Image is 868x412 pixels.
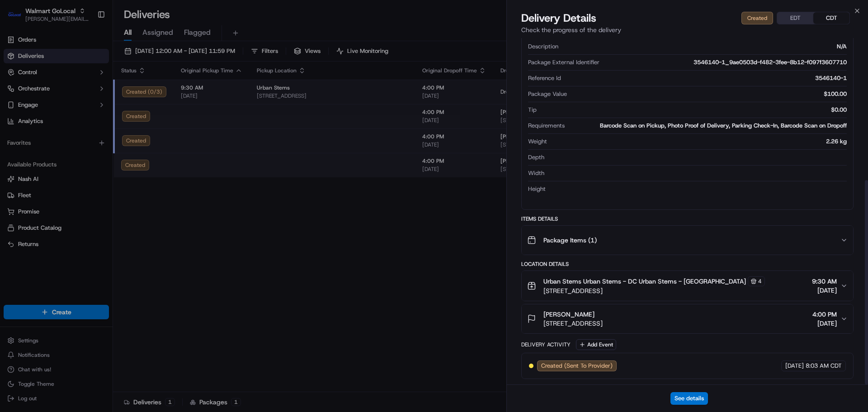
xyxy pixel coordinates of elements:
[670,392,708,405] button: See details
[562,43,847,51] div: N/A
[528,185,546,193] span: Height
[543,236,597,245] span: Package Items ( 1 )
[528,43,558,51] span: Description
[528,122,565,130] span: Requirements
[521,25,854,34] p: Check the progress of the delivery
[75,165,78,172] span: •
[522,304,853,333] button: [PERSON_NAME][STREET_ADDRESS]4:00 PM[DATE]
[24,58,163,68] input: Got a question? Start typing here...
[85,202,145,211] span: API Documentation
[9,156,24,170] img: Masood Aslam
[812,277,837,286] span: 9:30 AM
[9,118,61,125] div: Past conversations
[521,341,571,348] div: Delivery Activity
[528,90,567,98] span: Package Value
[80,140,99,147] span: [DATE]
[785,362,804,370] span: [DATE]
[521,260,854,268] div: Location Details
[18,165,25,172] img: 1736555255976-a54dd68f-1ca7-489b-9aae-adbdc363a1c4
[9,9,27,27] img: Nash
[9,86,25,103] img: 1736555255976-a54dd68f-1ca7-489b-9aae-adbdc363a1c4
[73,199,149,215] a: 💻API Documentation
[75,140,78,147] span: •
[18,202,69,211] span: Knowledge Base
[154,89,165,100] button: Start new chat
[543,286,765,295] span: [STREET_ADDRESS]
[80,165,99,172] span: [DATE]
[5,199,73,215] a: 📗Knowledge Base
[64,224,109,231] a: Powered byPylon
[19,86,35,103] img: 9188753566659_6852d8bf1fb38e338040_72.png
[528,169,544,177] span: Width
[812,310,837,319] span: 4:00 PM
[543,277,746,286] span: Urban Stems Urban Stems - DC Urban Stems - [GEOGRAPHIC_DATA]
[551,137,847,146] div: 2.26 kg
[541,362,613,370] span: Created (Sent To Provider)
[521,11,596,25] span: Delivery Details
[543,319,603,328] span: [STREET_ADDRESS]
[90,224,109,231] span: Pylon
[565,74,847,82] div: 3546140-1
[9,203,16,210] div: 📗
[571,90,847,98] div: $100.00
[528,106,537,114] span: Tip
[9,36,165,51] p: Welcome 👋
[806,362,842,370] span: 8:03 AM CDT
[28,165,73,172] span: [PERSON_NAME]
[528,137,547,146] span: Weight
[576,339,616,350] button: Add Event
[522,226,853,255] button: Package Items (1)
[777,12,813,24] button: EDT
[543,310,594,319] span: [PERSON_NAME]
[528,74,561,82] span: Reference Id
[41,86,148,95] div: Start new chat
[9,132,24,146] img: Mithun Menezes
[812,286,837,295] span: [DATE]
[758,278,762,285] span: 4
[521,215,854,223] div: Items Details
[813,12,849,24] button: CDT
[528,153,544,161] span: Depth
[76,203,84,210] div: 💻
[522,271,853,301] button: Urban Stems Urban Stems - DC Urban Stems - [GEOGRAPHIC_DATA]4[STREET_ADDRESS]9:30 AM[DATE]
[140,116,165,127] button: See all
[540,106,847,114] div: $0.00
[28,140,73,147] span: [PERSON_NAME]
[41,95,124,103] div: We're available if you need us!
[812,319,837,328] span: [DATE]
[603,58,847,66] div: 3546140-1_9ae0503d-f482-3fee-8b12-f097f3607710
[568,122,847,130] div: Barcode Scan on Pickup, Photo Proof of Delivery, Parking Check-In, Barcode Scan on Dropoff
[528,58,599,66] span: Package External Identifier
